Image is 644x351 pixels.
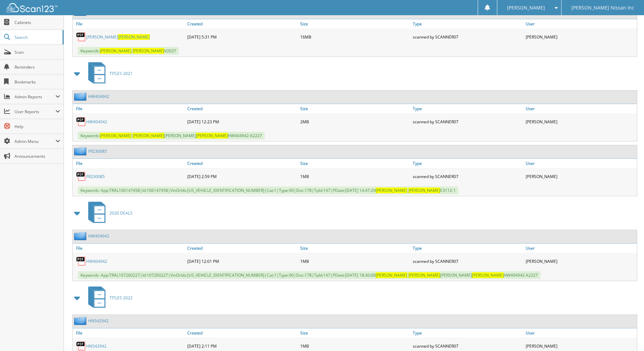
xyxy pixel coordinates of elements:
[86,343,106,349] a: HN542942
[15,109,55,115] span: User Reports
[15,153,60,159] span: Announcements
[186,104,299,113] a: Created
[376,187,407,193] span: [PERSON_NAME]
[186,19,299,28] a: Created
[76,117,86,127] img: PDF.png
[7,3,57,12] img: scan123-logo-white.svg
[408,272,440,278] span: [PERSON_NAME]
[76,341,86,351] img: PDF.png
[74,317,88,325] img: folder2.png
[74,232,88,240] img: folder2.png
[76,171,86,181] img: PDF.png
[299,30,411,44] div: 16MB
[100,133,132,139] span: [PERSON_NAME]
[88,318,109,324] a: HN542942
[186,254,299,268] div: [DATE] 12:01 PM
[411,104,524,113] a: Type
[524,159,637,168] a: User
[507,6,545,10] span: [PERSON_NAME]
[78,186,458,194] span: Keywords: App:TRAL106147458|Id:106147458|VinOrIds:[US_VEHICLE_IDENTIFICATION_NUMBER]|Cat:1|Type:9...
[73,328,186,337] a: File
[78,271,541,279] span: Keywords: App:TRAL107260227|Id:107260227|VinOrIds:[US_VEHICLE_IDENTIFICATION_NUMBER]|Cat:1|Type:9...
[408,187,440,193] span: [PERSON_NAME]
[411,328,524,337] a: Type
[299,115,411,128] div: 2MB
[524,328,637,337] a: User
[186,159,299,168] a: Created
[299,244,411,253] a: Size
[118,34,150,40] span: [PERSON_NAME]
[88,233,109,239] a: HW404942
[524,19,637,28] a: User
[299,104,411,113] a: Size
[411,170,524,183] div: scanned by SCANNER07
[15,34,59,40] span: Search
[88,148,107,154] a: FR230085
[299,159,411,168] a: Size
[411,115,524,128] div: scanned by SCANNER07
[15,49,60,55] span: Scan
[472,272,504,278] span: [PERSON_NAME]
[524,104,637,113] a: User
[524,30,637,44] div: [PERSON_NAME]
[299,170,411,183] div: 1MB
[110,295,133,301] span: TITLES 2022
[73,104,186,113] a: File
[571,6,634,10] span: [PERSON_NAME] Nissan Inc
[196,133,228,139] span: [PERSON_NAME]
[86,174,105,179] a: FR230085
[610,319,644,351] iframe: Chat Widget
[411,244,524,253] a: Type
[524,254,637,268] div: [PERSON_NAME]
[76,256,86,266] img: PDF.png
[411,19,524,28] a: Type
[411,254,524,268] div: scanned by SCANNER07
[15,64,60,70] span: Reminders
[100,48,132,54] span: [PERSON_NAME]
[186,115,299,128] div: [DATE] 12:23 PM
[73,19,186,28] a: File
[86,258,107,264] a: HW404942
[376,272,407,278] span: [PERSON_NAME]
[186,328,299,337] a: Created
[186,170,299,183] div: [DATE] 2:59 PM
[299,19,411,28] a: Size
[15,94,55,100] span: Admin Reports
[74,147,88,155] img: folder2.png
[15,124,60,129] span: Help
[299,328,411,337] a: Size
[86,34,150,40] a: [PERSON_NAME][PERSON_NAME]
[15,20,60,25] span: Cabinets
[299,254,411,268] div: 1MB
[76,32,86,42] img: PDF.png
[133,133,164,139] span: [PERSON_NAME]
[411,159,524,168] a: Type
[524,115,637,128] div: [PERSON_NAME]
[186,244,299,253] a: Created
[186,30,299,44] div: [DATE] 5:31 PM
[84,284,133,311] a: TITLES 2022
[133,48,164,54] span: [PERSON_NAME]
[73,159,186,168] a: File
[110,71,133,76] span: TITLES 2021
[74,92,88,101] img: folder2.png
[88,94,109,99] a: HW404942
[15,79,60,85] span: Bookmarks
[110,210,133,216] span: 2020 DEALS
[84,200,133,226] a: 2020 DEALS
[84,60,133,87] a: TITLES 2021
[86,119,107,125] a: HW404942
[78,132,265,140] span: Keywords: [PERSON_NAME] HW404942 A2227
[524,244,637,253] a: User
[78,47,179,55] span: Keywords: V2037
[411,30,524,44] div: scanned by SCANNER07
[15,139,55,144] span: Admin Menu
[73,244,186,253] a: File
[524,170,637,183] div: [PERSON_NAME]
